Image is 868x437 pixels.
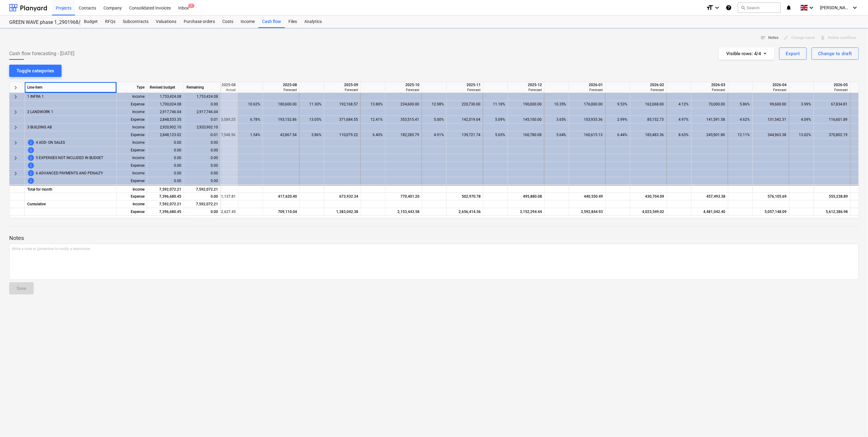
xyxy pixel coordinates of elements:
[633,208,664,216] div: 4,023,549.02
[117,162,147,169] div: Expense
[219,16,237,28] a: Costs
[786,4,792,11] i: notifications
[633,131,664,139] div: 183,483.36
[327,88,358,92] div: Forecast
[184,146,221,154] div: 0.00
[25,185,117,193] div: Total for month
[25,82,117,93] div: Line-item
[117,123,147,131] div: Income
[572,208,603,216] div: 3,592,844.93
[694,131,725,139] div: 245,901.80
[12,170,19,177] span: keyboard_arrow_right
[147,169,184,177] div: 0.00
[633,88,664,92] div: Forecast
[147,154,184,162] div: 0.00
[755,193,787,200] div: 576,105.69
[670,116,689,123] div: 4.97%
[449,101,480,108] div: 220,730.00
[117,139,147,146] div: Income
[486,116,505,123] div: 5.09%
[301,16,325,28] a: Analytics
[572,82,603,88] div: 2026-01
[147,116,184,123] div: 2,848,533.35
[117,169,147,177] div: Income
[258,16,285,28] a: Cash flow
[608,116,628,123] div: 2.99%
[12,139,19,146] span: keyboard_arrow_right
[694,193,726,200] div: 457,493.38
[9,65,62,77] button: Toggle categories
[9,19,73,26] div: GREEN WAVE phase 1_2901968/2901969/2901972
[36,154,103,162] span: 5 EXPENSES NOT INCLUDED IN BUDGET
[117,185,147,193] div: Income
[510,193,542,200] div: 495,880.08
[184,139,221,146] div: 0.00
[265,101,297,108] div: 180,600.00
[285,16,301,28] a: Files
[327,101,358,108] div: 192,168.57
[670,101,689,108] div: 4.12%
[719,47,774,60] button: Visible rows:4/4
[184,200,221,208] div: 7,592,072.21
[633,193,664,200] div: 430,704.09
[12,124,19,131] span: keyboard_arrow_right
[27,139,35,146] span: This line-item cannot be forecasted before price for client is updated. To change this, contact y...
[265,208,297,216] div: 709,110.04
[755,88,787,92] div: Forecast
[188,4,194,8] span: 2
[117,116,147,123] div: Expense
[425,131,444,139] div: 4.91%
[817,208,848,216] div: 5,612,386.98
[147,131,184,139] div: 2,848,123.02
[265,193,297,200] div: 417,620.40
[302,116,321,123] div: 13.05%
[147,193,184,200] div: 7,396,680.45
[184,131,221,139] div: -0.01
[184,154,221,162] div: 0.00
[760,35,766,40] span: notes
[117,131,147,139] div: Expense
[755,131,787,139] div: 344,963.38
[241,101,260,108] div: 10.62%
[755,101,787,108] div: 99,600.00
[738,2,781,13] button: Search
[694,82,726,88] div: 2026-03
[117,193,147,200] div: Expense
[547,131,566,139] div: 5.64%
[27,123,52,131] span: 3 BUILDING AB
[572,131,603,139] div: 160,615.13
[117,154,147,162] div: Income
[792,101,811,108] div: 3.99%
[425,101,444,108] div: 12.98%
[265,88,297,92] div: Forecast
[820,5,851,10] span: [PERSON_NAME]
[817,82,848,88] div: 2026-05
[449,208,481,216] div: 2,656,414.36
[12,108,19,116] span: keyboard_arrow_right
[726,4,732,11] i: Knowledge base
[117,82,147,93] div: Type
[27,154,35,161] span: This line-item cannot be forecasted before price for client is updated. To change this, contact y...
[388,101,419,108] div: 234,600.00
[694,208,726,216] div: 4,481,042.40
[147,177,184,185] div: 0.00
[547,101,566,108] div: 10.35%
[755,82,787,88] div: 2026-04
[363,131,383,139] div: 6.40%
[327,82,358,88] div: 2025-09
[572,193,603,200] div: 440,550.49
[694,88,726,92] div: Forecast
[633,101,664,108] div: 162,068.00
[792,116,811,123] div: 4.09%
[184,193,221,200] div: 0.00
[812,47,859,60] button: Change to draft
[449,193,481,200] div: 502,970.78
[184,208,221,216] div: 0.00
[147,185,184,193] div: 7,592,072.21
[180,16,219,28] div: Purchase orders
[101,16,119,28] a: RFQs
[425,116,444,123] div: 5.00%
[851,4,859,11] i: keyboard_arrow_down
